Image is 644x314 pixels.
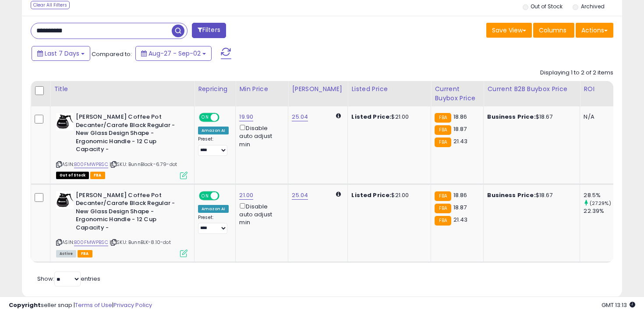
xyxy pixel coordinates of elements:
[198,215,229,234] div: Preset:
[192,23,226,38] button: Filters
[292,85,344,94] div: [PERSON_NAME]
[351,85,427,94] div: Listed Price
[292,191,308,200] a: 25.04
[9,301,41,309] strong: Copyright
[453,203,467,212] span: 18.87
[435,191,451,201] small: FBA
[453,137,468,145] span: 21.43
[74,239,108,246] a: B00FMWPBSC
[531,3,563,10] label: Out of Stock
[149,49,201,58] span: Aug-27 - Sep-02
[435,113,451,123] small: FBA
[92,50,132,58] span: Compared to:
[590,200,611,207] small: (27.29%)
[110,239,171,246] span: | SKU: BunnBLK-8.10-dot
[76,113,182,156] b: [PERSON_NAME] Coffee Pot Decanter/Carafe Black Regular - New Glass Design Shape - Ergonomic Handl...
[56,191,74,209] img: 41ec7WrbhSL._SL40_.jpg
[76,191,182,234] b: [PERSON_NAME] Coffee Pot Decanter/Carafe Black Regular - New Glass Design Shape - Ergonomic Handl...
[198,205,229,213] div: Amazon AI
[584,207,619,215] div: 22.39%
[540,69,613,77] div: Displaying 1 to 2 of 2 items
[78,250,92,258] span: FBA
[584,113,612,121] div: N/A
[533,23,574,38] button: Columns
[576,23,613,38] button: Actions
[110,161,177,168] span: | SKU: BunnBlack-6.79-dot
[584,191,619,199] div: 28.5%
[435,85,480,103] div: Current Buybox Price
[200,114,211,121] span: ON
[239,85,284,94] div: Min Price
[602,301,635,309] span: 2025-09-10 13:13 GMT
[9,301,152,310] div: seller snap | |
[54,85,191,94] div: Title
[239,191,253,200] a: 21.00
[487,113,573,121] div: $18.67
[486,23,532,38] button: Save View
[435,125,451,135] small: FBA
[453,191,467,199] span: 18.86
[487,191,573,199] div: $18.67
[32,46,90,61] button: Last 7 Days
[453,215,468,224] span: 21.43
[351,191,424,199] div: $21.00
[584,85,616,94] div: ROI
[31,1,70,9] div: Clear All Filters
[198,136,229,156] div: Preset:
[56,113,188,178] div: ASIN:
[239,123,281,148] div: Disable auto adjust min
[487,113,535,121] b: Business Price:
[56,191,188,256] div: ASIN:
[56,172,89,179] span: All listings that are currently out of stock and unavailable for purchase on Amazon
[453,113,467,121] span: 18.86
[200,192,211,199] span: ON
[351,113,391,121] b: Listed Price:
[581,3,605,10] label: Archived
[135,46,212,61] button: Aug-27 - Sep-02
[435,204,451,213] small: FBA
[90,172,105,179] span: FBA
[292,113,308,121] a: 25.04
[198,127,229,134] div: Amazon AI
[351,191,391,199] b: Listed Price:
[435,138,451,147] small: FBA
[45,49,79,58] span: Last 7 Days
[435,216,451,226] small: FBA
[239,113,253,121] a: 19.90
[487,191,535,199] b: Business Price:
[113,301,152,309] a: Privacy Policy
[198,85,232,94] div: Repricing
[453,125,467,133] span: 18.87
[74,161,108,168] a: B00FMWPBSC
[239,201,281,227] div: Disable auto adjust min
[539,26,566,35] span: Columns
[218,114,232,121] span: OFF
[218,192,232,199] span: OFF
[351,113,424,121] div: $21.00
[56,250,76,258] span: All listings currently available for purchase on Amazon
[37,275,100,283] span: Show: entries
[75,301,112,309] a: Terms of Use
[487,85,576,94] div: Current B2B Buybox Price
[56,113,74,131] img: 41ec7WrbhSL._SL40_.jpg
